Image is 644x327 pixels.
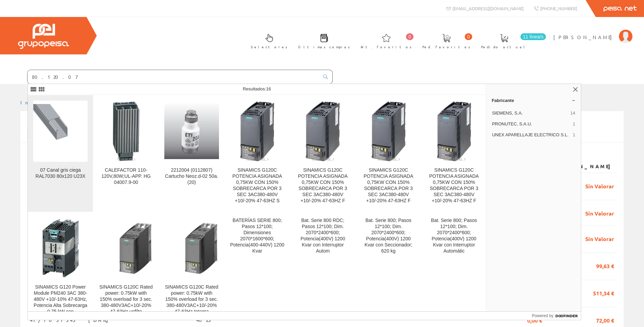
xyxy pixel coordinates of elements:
img: Grupo Peisa [18,24,69,49]
span: Sin Valorar [585,180,614,191]
a: 11 línea/s Pedido actual [474,28,548,53]
a: Fabricante [486,95,581,106]
img: CALEFACTOR 110-120V,80W;UL-APP. HG 04007.9-00 [112,101,141,162]
span: [PHONE_NUMBER] [540,5,577,11]
div: Bat. Serie 800; Pasos 12*100; Dim. 2070*2400*600; Potencia(400V) 1200 Kvar con Seccionador; 620 kg [361,218,416,254]
a: SINAMICS G120C POTENCIA ASIGNADA 0,75KW CON 150% SOBRECARCA POR 3 SEC 3AC380-480V +10/-20% 47-63H... [290,95,355,212]
div: CALEFACTOR 110-120V,80W;UL-APP. HG 04007.9-00 [99,167,153,186]
div: BATERÍAS SERIE 800; Pasos 12*100; Dimensiones 2070*1600*600; Potencia(400-440V) 1200 Kvar [230,218,284,254]
img: 2212004 (0112807) Cartucho Neoz.d-02 50a.(20) [164,103,219,159]
div: SINAMICS G120C Rated power: 0.75kW with 150% overload for 3 sec. 380-480V3AC+10/-20% 47-63Hz unfilte [99,284,153,315]
span: Sin Valorar [585,233,614,244]
span: 511,34 € [593,287,614,298]
span: 14 [570,110,575,116]
img: SINAMICS G120C Rated power: 0.75kW with 150% overload for 3 sec. 380-480V3AC+10/-20% 47-63Hz unfilte [99,221,153,275]
div: SINAMICS G120C POTENCIA ASIGNADA 0,75KW CON 150% SOBRECARCA POR 3 SEC 3AC380-480V +10/-20% 47-63HZ F [361,167,416,204]
a: Bat. Serie 800 RDC; Pasos 12*100; Dim. 2070*2400*600; Potencia(400V) 1200 Kvar con Interruptor Autom [290,212,355,323]
span: Art. favoritos [361,44,412,50]
span: SIEMENS, S.A. [492,110,568,116]
a: Bat. Serie 800; Pasos 12*100; Dim. 2070*2400*600; Potencia(400V) 1200 Kvar con Seccionador; 620 kg [356,212,421,323]
span: Powered by [532,313,553,319]
div: SINAMICS G120C POTENCIA ASIGNADA 0,75KW CON 150% SOBRECARCA POR 3 SEC 3AC380-480V +10/-20% 47-63HZ F [296,167,350,204]
div: Bat. Serie 800; Pasos 12*100; Dim. 2070*2400*600; Potencia(400V) 1200 Kvar con Interruptor Automátic [427,218,481,254]
span: Pedido actual [481,44,527,50]
div: Bat. Serie 800 RDC; Pasos 12*100; Dim. 2070*2400*600; Potencia(400V) 1200 Kvar con Interruptor Autom [296,218,350,254]
a: Selectores [244,28,291,53]
span: 0 [465,33,472,40]
img: SINAMICS G120C POTENCIA ASIGNADA 0,75KW CON 150% SOBRECARCA POR 3 SEC 3AC380-480V +10/-20% 47-63HZ F [305,101,340,162]
a: Bat. Serie 800; Pasos 12*100; Dim. 2070*2400*600; Potencia(400V) 1200 Kvar con Interruptor Automátic [421,212,486,323]
div: SINAMICS G120C POTENCIA ASIGNADA 0,75KW CON 150% SOBRECARCA POR 3 SEC 3AC380-480V +10/-20% 47-63HZ S [230,167,284,204]
a: SINAMICS G120 Power Module PM240 3AC 380-480V +10/-10% 47-63Hz, Potencia Alta Sobrecarga 0,75 kW ... [28,212,93,323]
a: Últimas compras [291,28,353,53]
a: SINAMICS G120C Rated power: 0.75kW with 150% overload for 3 sec. 380-480V3AC+10/-20% 47-63Hz unfi... [93,212,159,323]
span: 16 [266,86,271,91]
a: CALEFACTOR 110-120V,80W;UL-APP. HG 04007.9-00 CALEFACTOR 110-120V,80W;UL-APP. HG 04007.9-00 [93,95,159,212]
span: 99,63 € [596,260,614,271]
a: [PERSON_NAME] [553,28,632,35]
span: 0 [406,33,413,40]
span: Resultados: [243,86,271,91]
input: Buscar ... [27,70,319,84]
div: de 151 [27,149,617,160]
span: Sin Valorar [585,207,614,219]
span: 1 [573,132,575,138]
img: 07 Canal gris ciega RAL7030 80x120 U23X [33,104,88,158]
img: SINAMICS G120C POTENCIA ASIGNADA 0,75KW CON 150% SOBRECARCA POR 3 SEC 3AC380-480V +10/-20% 47-63HZ F [371,101,406,162]
a: BATERÍAS SERIE 800; Pasos 12*100; Dimensiones 2070*1600*600; Potencia(400-440V) 1200 Kvar [225,212,290,323]
a: 07 Canal gris ciega RAL7030 80x120 U23X 07 Canal gris ciega RAL7030 80x120 U23X [28,95,93,212]
span: 11 línea/s [520,33,546,40]
a: Powered by [532,312,581,320]
a: 2212004 (0112807) Cartucho Neoz.d-02 50a.(20) 2212004 (0112807) Cartucho Neoz.d-02 50a.(20) [159,95,224,212]
span: 72,00 € [596,314,614,326]
span: Últimas compras [298,44,350,50]
th: Número [27,160,86,173]
a: SINAMICS G120C POTENCIA ASIGNADA 0,75KW CON 150% SOBRECARCA POR 3 SEC 3AC380-480V +10/-20% 47-63H... [225,95,290,212]
a: Inicio [20,99,49,105]
img: SINAMICS G120C POTENCIA ASIGNADA 0,75KW CON 150% SOBRECARCA POR 3 SEC 3AC380-480V +10/-20% 47-63HZ S [240,101,275,162]
span: [PERSON_NAME] [553,34,615,40]
a: SINAMICS G120C Rated power: 0.75kW with 150% overload for 3 sec. 380-480V3AC+10/-20% 47-63Hz Inte... [159,212,224,323]
span: Ped. favoritos [422,44,471,50]
span: PRONUTEC, S.A.U. [492,121,570,127]
input: Introduzca parte o toda la referencia1, referencia2, número, fecha(dd/mm/yy) o rango de fechas(dd... [27,127,394,139]
div: SINAMICS G120 Power Module PM240 3AC 380-480V +10/-10% 47-63Hz, Potencia Alta Sobrecarga 0,75 kW con [33,284,88,315]
a: SINAMICS G120C POTENCIA ASIGNADA 0,75KW CON 150% SOBRECARCA POR 3 SEC 3AC380-480V +10/-20% 47-63H... [356,95,421,212]
img: SINAMICS G120C Rated power: 0.75kW with 150% overload for 3 sec. 380-480V3AC+10/-20% 47-63Hz Integra [164,221,219,275]
label: Mostrar [27,149,87,159]
span: Selectores [251,44,288,50]
div: SINAMICS G120C POTENCIA ASIGNADA 0,75KW CON 150% SOBRECARCA POR 3 SEC 3AC380-480V +10/-20% 47-63HZ F [427,167,481,204]
img: SINAMICS G120C POTENCIA ASIGNADA 0,75KW CON 150% SOBRECARCA POR 3 SEC 3AC380-480V +10/-20% 47-63HZ F [437,101,472,162]
a: SINAMICS G120C POTENCIA ASIGNADA 0,75KW CON 150% SOBRECARCA POR 3 SEC 3AC380-480V +10/-20% 47-63H... [421,95,486,212]
div: 07 Canal gris ciega RAL7030 80x120 U23X [33,167,88,179]
span: 1 [573,121,575,127]
span: [EMAIL_ADDRESS][DOMAIN_NAME] [453,5,523,11]
div: SINAMICS G120C Rated power: 0.75kW with 150% overload for 3 sec. 380-480V3AC+10/-20% 47-63Hz Integra [164,284,219,315]
div: 2212004 (0112807) Cartucho Neoz.d-02 50a.(20) [164,167,219,186]
span: Listado mis albaranes [27,119,124,127]
span: UNEX APARELLAJE ELECTRICO S.L. [492,132,570,138]
img: SINAMICS G120 Power Module PM240 3AC 380-480V +10/-10% 47-63Hz, Potencia Alta Sobrecarga 0,75 kW con [41,218,80,279]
